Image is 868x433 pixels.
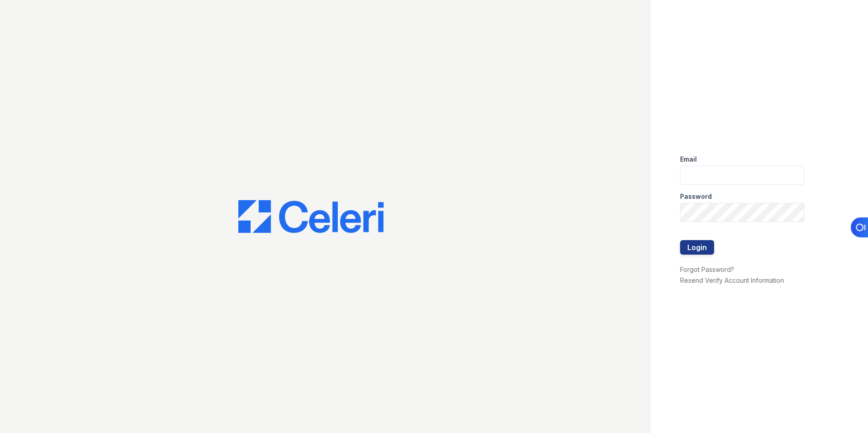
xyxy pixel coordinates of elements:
[680,192,712,201] label: Password
[680,266,734,273] a: Forgot Password?
[238,200,384,233] img: CE_Logo_Blue-a8612792a0a2168367f1c8372b55b34899dd931a85d93a1a3d3e32e68fde9ad4.png
[680,240,714,255] button: Login
[680,276,784,284] a: Resend Verify Account Information
[680,155,697,164] label: Email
